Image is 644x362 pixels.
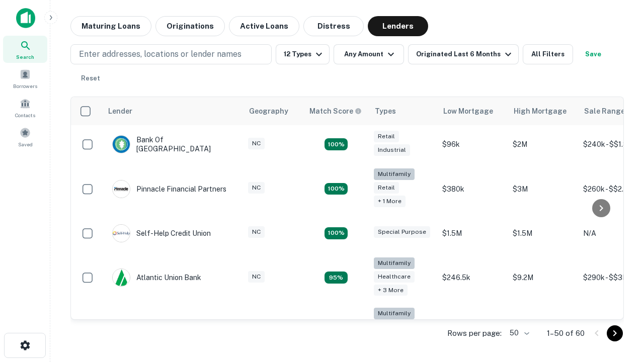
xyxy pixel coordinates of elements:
button: Active Loans [229,16,299,36]
div: Retail [374,182,399,194]
div: Industrial [374,144,410,156]
button: Save your search to get updates of matches that match your search criteria. [577,44,609,64]
td: $2M [508,125,578,163]
div: Bank Of [GEOGRAPHIC_DATA] [112,135,233,153]
div: + 3 more [374,285,408,296]
button: Originated Last 6 Months [408,44,519,64]
img: picture [113,180,130,198]
th: Capitalize uses an advanced AI algorithm to match your search with the best lender. The match sco... [303,97,369,125]
p: 1–50 of 60 [547,327,585,339]
button: Go to next page [607,325,623,341]
div: NC [248,271,265,283]
div: Geography [249,105,288,117]
button: All Filters [523,44,573,64]
div: Lender [108,105,132,117]
div: Matching Properties: 9, hasApolloMatch: undefined [325,271,348,284]
button: Distress [303,16,364,36]
div: Pinnacle Financial Partners [112,180,226,198]
img: capitalize-icon.png [16,8,35,28]
span: Saved [18,140,33,148]
div: Retail [374,131,399,142]
th: High Mortgage [508,97,578,125]
span: Contacts [15,111,35,119]
button: Any Amount [334,44,404,64]
div: Multifamily [374,308,415,319]
img: picture [113,225,130,242]
td: $1.5M [508,214,578,252]
p: Rows per page: [447,327,502,339]
td: $246k [437,303,508,353]
div: Low Mortgage [443,105,493,117]
div: The Fidelity Bank [112,319,194,337]
div: Types [375,105,396,117]
div: Matching Properties: 17, hasApolloMatch: undefined [325,183,348,195]
th: Low Mortgage [437,97,508,125]
div: Matching Properties: 15, hasApolloMatch: undefined [325,138,348,150]
button: Originations [155,16,225,36]
div: Originated Last 6 Months [416,48,514,60]
th: Types [369,97,437,125]
a: Contacts [3,94,47,121]
div: 50 [506,326,531,340]
img: picture [113,269,130,286]
th: Geography [243,97,303,125]
button: Reset [74,68,107,88]
div: NC [248,182,265,194]
div: Sale Range [584,105,625,117]
td: $380k [437,163,508,214]
button: Lenders [368,16,428,36]
div: Capitalize uses an advanced AI algorithm to match your search with the best lender. The match sco... [309,106,362,117]
div: Multifamily [374,257,415,269]
td: $246.5k [437,252,508,303]
span: Borrowers [13,82,37,90]
button: Enter addresses, locations or lender names [70,44,272,64]
a: Search [3,36,47,63]
p: Enter addresses, locations or lender names [79,48,242,60]
th: Lender [102,97,243,125]
a: Saved [3,123,47,150]
td: $3M [508,163,578,214]
div: Self-help Credit Union [112,224,211,242]
div: Healthcare [374,271,415,283]
div: NC [248,138,265,149]
img: picture [113,136,130,153]
span: Search [16,53,34,61]
button: Maturing Loans [70,16,151,36]
h6: Match Score [309,106,360,117]
td: $9.2M [508,252,578,303]
td: $3.2M [508,303,578,353]
a: Borrowers [3,65,47,92]
button: 12 Types [276,44,330,64]
div: + 1 more [374,196,406,207]
div: NC [248,226,265,238]
iframe: Chat Widget [594,282,644,330]
td: $1.5M [437,214,508,252]
div: Atlantic Union Bank [112,268,201,287]
td: $96k [437,125,508,163]
div: Matching Properties: 11, hasApolloMatch: undefined [325,227,348,239]
div: Special Purpose [374,226,430,238]
div: Multifamily [374,168,415,180]
div: High Mortgage [514,105,567,117]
